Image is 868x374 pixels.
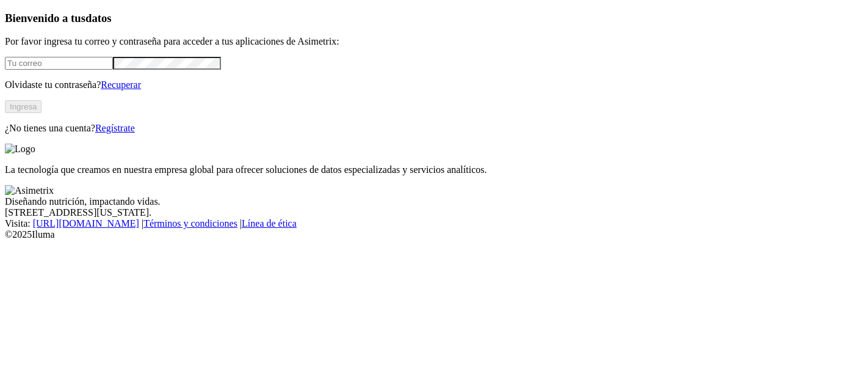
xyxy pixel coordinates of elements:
[5,144,35,155] img: Logo
[5,229,863,240] div: © 2025 Iluma
[5,79,863,90] p: Olvidaste tu contraseña?
[143,218,237,229] a: Términos y condiciones
[5,57,113,70] input: Tu correo
[5,123,863,134] p: ¿No tienes una cuenta?
[85,12,112,24] span: datos
[5,196,863,207] div: Diseñando nutrición, impactando vidas.
[242,218,297,229] a: Línea de ética
[5,100,42,113] button: Ingresa
[95,123,135,133] a: Regístrate
[101,79,141,90] a: Recuperar
[5,218,863,229] div: Visita : | |
[5,12,863,25] h3: Bienvenido a tus
[33,218,139,229] a: [URL][DOMAIN_NAME]
[5,207,863,218] div: [STREET_ADDRESS][US_STATE].
[5,185,54,196] img: Asimetrix
[5,36,863,47] p: Por favor ingresa tu correo y contraseña para acceder a tus aplicaciones de Asimetrix:
[5,164,863,175] p: La tecnología que creamos en nuestra empresa global para ofrecer soluciones de datos especializad...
